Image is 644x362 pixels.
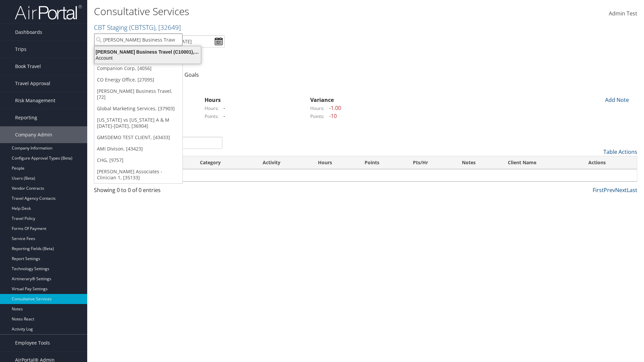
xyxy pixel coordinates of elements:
[15,58,41,75] span: Book Travel
[15,41,26,58] span: Trips
[609,3,637,24] a: Admin Test
[326,112,337,120] span: -10
[91,49,205,55] div: [PERSON_NAME] Business Travel (C10001), [72]
[609,10,637,17] span: Admin Test
[94,132,182,143] a: GMSDEMO TEST CLIENT, [43433]
[94,74,182,85] a: CO Energy Office, [27095]
[257,156,312,169] th: Activity: activate to sort column ascending
[94,169,637,181] td: No data available in table
[310,113,324,120] label: Points:
[603,148,637,156] a: Table Actions
[220,104,225,112] span: -
[582,156,637,169] th: Actions
[94,85,182,103] a: [PERSON_NAME] Business Travel, [72]
[91,55,205,61] div: Account
[15,335,50,351] span: Employee Tools
[312,156,359,169] th: Hours
[220,112,225,120] span: -
[593,186,604,194] a: First
[15,24,42,41] span: Dashboards
[94,4,456,18] h1: Consultative Services
[600,96,632,104] div: Add Note
[15,92,55,109] span: Risk Management
[94,186,222,197] div: Showing 0 to 0 of 0 entries
[627,186,637,194] a: Last
[407,156,456,169] th: Pts/Hr
[456,156,502,169] th: Notes
[94,155,182,166] a: CHG, [9757]
[15,126,52,143] span: Company Admin
[15,75,50,92] span: Travel Approval
[604,186,615,194] a: Prev
[310,96,334,104] strong: Variance
[310,105,324,112] label: Hours:
[205,96,221,104] strong: Hours
[205,105,219,112] label: Hours:
[94,166,182,183] a: [PERSON_NAME] Associates - Clinician 1, [35133]
[15,4,82,20] img: airportal-logo.png
[502,156,583,169] th: Client Name
[615,186,627,194] a: Next
[94,143,182,155] a: AMI Divison, [43423]
[359,156,407,169] th: Points
[205,113,219,120] label: Points:
[155,23,181,32] span: , [ 32649 ]
[154,35,225,48] input: [DATE] - [DATE]
[194,156,257,169] th: Category: activate to sort column ascending
[94,103,182,114] a: Global Marketing Services, [37903]
[94,63,182,74] a: Companion Corp, [4056]
[94,23,181,32] a: CBT Staging
[94,34,182,46] input: Search Accounts
[184,71,199,78] a: Goals
[94,114,182,132] a: [US_STATE] vs [US_STATE] A & M [DATE]-[DATE], [36904]
[129,23,155,32] span: ( CBTSTG )
[15,109,37,126] span: Reporting
[326,104,341,112] span: -1.00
